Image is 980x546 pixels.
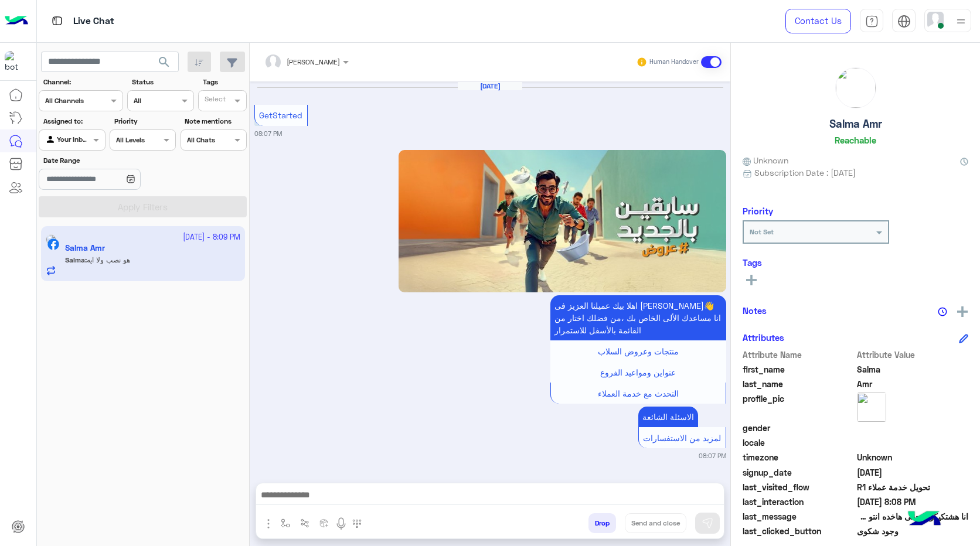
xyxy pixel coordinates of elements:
[203,77,246,87] label: Tags
[458,82,522,90] h6: [DATE]
[865,15,879,28] img: tab
[50,13,64,28] img: tab
[957,306,968,317] img: add
[743,481,855,493] span: last_visited_flow
[743,525,855,537] span: last_clicked_button
[743,466,855,479] span: signup_date
[897,15,911,28] img: tab
[5,9,28,33] img: Logo
[699,451,726,460] small: 08:07 PM
[157,55,171,69] span: search
[857,363,969,376] span: Salma
[600,367,676,377] span: عنواين ومواعيد الفروع
[743,257,968,268] h6: Tags
[132,77,192,87] label: Status
[114,116,175,127] label: Priority
[588,513,616,533] button: Drop
[334,517,348,531] img: send voice note
[598,388,679,398] span: التحدث مع خدمة العملاء
[254,129,282,138] small: 08:07 PM
[743,393,855,419] span: profile_pic
[743,510,855,523] span: last_message
[743,378,855,390] span: last_name
[857,525,969,537] span: وجود شكوى
[835,135,876,145] h6: Reachable
[857,451,969,463] span: Unknown
[649,57,699,67] small: Human Handover
[295,513,315,533] button: Trigger scenario
[857,510,969,523] span: انا هشتكيكو و حقى هاخده انتو مدينى منتج غلط و غير مطابق للمواصفات اللى ف الفاتورة
[702,517,713,529] img: send message
[860,9,883,33] a: tab
[857,349,969,361] span: Attribute Value
[857,378,969,390] span: Amr
[857,436,969,449] span: null
[203,94,226,107] div: Select
[319,518,329,528] img: create order
[73,13,114,29] p: Live Chat
[938,307,947,316] img: notes
[281,518,290,528] img: select flow
[785,9,851,33] a: Contact Us
[39,196,247,217] button: Apply Filters
[857,393,886,422] img: picture
[315,513,334,533] button: create order
[276,513,295,533] button: select flow
[43,77,122,87] label: Channel:
[625,513,686,533] button: Send and close
[836,68,876,108] img: picture
[829,117,882,131] h5: Salma Amr
[259,110,302,120] span: GetStarted
[352,519,362,528] img: make a call
[857,422,969,434] span: null
[743,154,788,166] span: Unknown
[550,295,726,340] p: 27/9/2025, 8:07 PM
[743,332,784,343] h6: Attributes
[5,51,26,72] img: 322208621163248
[754,166,856,179] span: Subscription Date : [DATE]
[150,52,179,77] button: search
[399,150,726,292] img: YjlhZTUyZTYtYjM5OS00MzkwLTlhZDMtMjU1MTIzM2U3MmFjLmpwZw%3D%3D.jpg
[261,517,275,531] img: send attachment
[643,433,721,443] span: لمزيد من الاستفسارات
[857,466,969,479] span: 2025-09-27T17:07:25.58Z
[927,12,944,28] img: userImage
[743,349,855,361] span: Attribute Name
[743,436,855,449] span: locale
[857,481,969,493] span: تحويل خدمة عملاء R1
[954,14,968,29] img: profile
[743,363,855,376] span: first_name
[300,518,309,528] img: Trigger scenario
[743,305,767,316] h6: Notes
[43,155,175,166] label: Date Range
[638,407,698,427] p: 27/9/2025, 8:07 PM
[287,57,340,66] span: [PERSON_NAME]
[857,496,969,508] span: 2025-09-27T17:08:29.322Z
[43,116,104,127] label: Assigned to:
[598,346,679,356] span: منتجات وعروض السلاب
[743,496,855,508] span: last_interaction
[743,422,855,434] span: gender
[185,116,245,127] label: Note mentions
[743,451,855,463] span: timezone
[904,499,945,540] img: hulul-logo.png
[743,206,773,216] h6: Priority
